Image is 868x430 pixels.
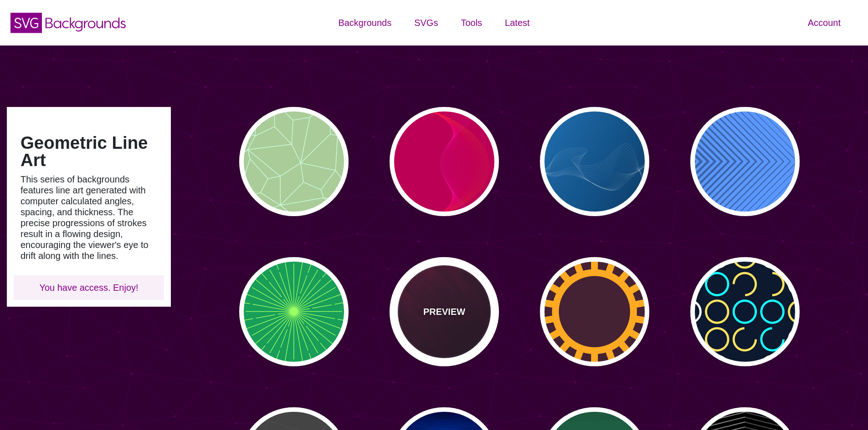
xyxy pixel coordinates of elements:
[390,107,499,216] button: pink and red lines in curved progression
[540,107,649,216] button: abstract flowing net of lines over blue
[21,282,157,293] p: You have access. Enjoy!
[449,9,493,36] a: Tools
[690,257,800,366] button: outlined full and partial circles in grid
[423,305,465,319] p: PREVIEW
[403,9,449,36] a: SVGs
[540,257,649,366] button: yellow abstract outlined sun over purple
[239,107,349,216] button: geometric web of connecting lines
[21,174,157,261] p: This series of backgrounds features line art generated with computer calculated angles, spacing, ...
[690,107,800,216] button: blue mirrored increasingly thicker lines at angle
[796,9,852,36] a: Account
[327,9,403,36] a: Backgrounds
[239,257,349,366] button: yellow lines through center on green
[21,134,157,169] h1: Geometric Line Art
[390,257,499,366] button: PREVIEWpartial red lines raining from top left
[493,9,541,36] a: Latest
